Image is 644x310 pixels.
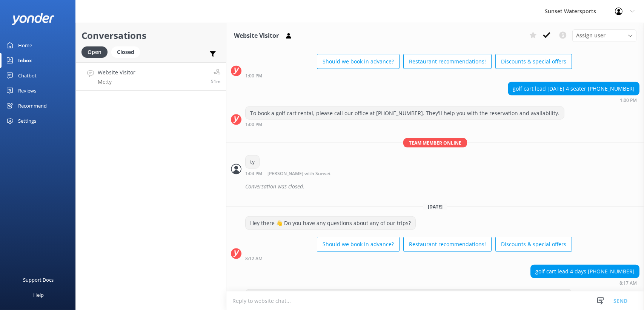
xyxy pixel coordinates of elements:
button: Discounts & special offers [495,237,572,252]
strong: 1:04 PM [245,171,262,176]
span: Team member online [403,138,467,148]
button: Discounts & special offers [495,54,572,69]
button: Should we book in advance? [317,54,400,69]
div: Sep 24 2025 07:17am (UTC -05:00) America/Cancun [530,280,639,285]
div: ty [246,156,259,168]
div: Recommend [18,98,47,113]
div: Reviews [18,83,36,98]
div: Home [18,38,32,53]
div: Assign User [572,29,636,42]
div: Support Docs [23,272,54,287]
div: golf cart lead [DATE] 4 seater [PHONE_NUMBER] [508,82,639,95]
button: Restaurant recommendations! [403,237,492,252]
span: Assign user [576,31,606,40]
a: Closed [111,48,144,56]
div: To book a golf cart rental, please call our office at [PHONE_NUMBER]. Reservations are recommende... [246,290,572,310]
h4: Website Visitor [98,68,135,77]
strong: 1:00 PM [245,122,262,127]
span: [DATE] [423,204,447,210]
div: Help [33,287,44,302]
div: 2025-09-23T17:13:21.262 [231,180,639,193]
div: Open [81,46,108,58]
div: Chatbot [18,68,37,83]
div: golf cart lead 4 days [PHONE_NUMBER] [531,265,639,278]
strong: 8:17 AM [619,281,637,285]
img: yonder-white-logo.png [11,13,55,25]
strong: 8:12 AM [245,256,263,261]
div: Sep 24 2025 07:12am (UTC -05:00) America/Cancun [245,256,572,261]
div: Conversation was closed. [245,180,639,193]
p: Me: ty [98,79,135,85]
strong: 1:00 PM [245,74,262,78]
h2: Conversations [81,28,220,43]
div: Sep 23 2025 12:00pm (UTC -05:00) America/Cancun [508,97,639,103]
div: To book a golf cart rental, please call our office at [PHONE_NUMBER]. They'll help you with the r... [246,107,564,120]
strong: 1:00 PM [620,98,637,103]
div: Settings [18,113,36,128]
button: Restaurant recommendations! [403,54,492,69]
div: Sep 23 2025 12:00pm (UTC -05:00) America/Cancun [245,122,564,127]
span: [PERSON_NAME] with Sunset [267,171,331,176]
a: Website VisitorMe:ty51m [76,62,226,91]
div: Inbox [18,53,32,68]
span: Sep 24 2025 07:17am (UTC -05:00) America/Cancun [211,78,220,85]
h3: Website Visitor [234,31,279,41]
a: Open [81,48,111,56]
div: Hey there 👋 Do you have any questions about any of our trips? [246,217,415,230]
div: Sep 23 2025 12:00pm (UTC -05:00) America/Cancun [245,73,572,78]
div: Closed [111,46,140,58]
div: Sep 23 2025 12:04pm (UTC -05:00) America/Cancun [245,171,355,176]
button: Should we book in advance? [317,237,400,252]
